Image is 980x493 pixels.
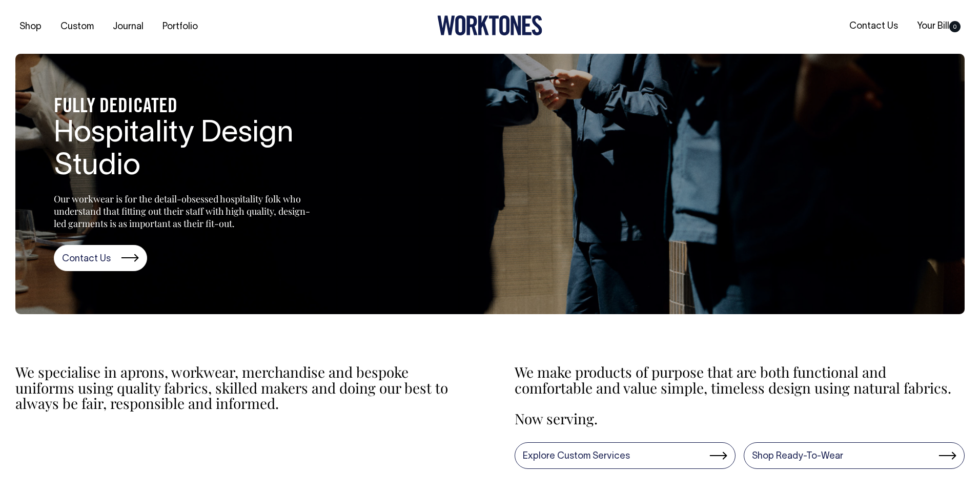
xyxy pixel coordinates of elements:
p: Now serving. [515,411,965,427]
a: Journal [109,18,148,35]
a: Shop Ready-To-Wear [744,442,965,469]
a: Custom [56,18,98,35]
a: Your Bill0 [913,18,965,35]
p: We make products of purpose that are both functional and comfortable and value simple, timeless d... [515,364,965,396]
a: Shop [15,18,46,35]
span: 0 [949,21,961,32]
h2: Hospitality Design Studio [54,118,361,183]
p: Our workwear is for the detail-obsessed hospitality folk who understand that fitting out their st... [54,193,310,230]
a: Explore Custom Services [515,442,736,469]
p: We specialise in aprons, workwear, merchandise and bespoke uniforms using quality fabrics, skille... [15,364,466,412]
h4: FULLY DEDICATED [54,96,361,118]
a: Contact Us [54,245,147,272]
a: Contact Us [845,18,902,35]
a: Portfolio [158,18,202,35]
